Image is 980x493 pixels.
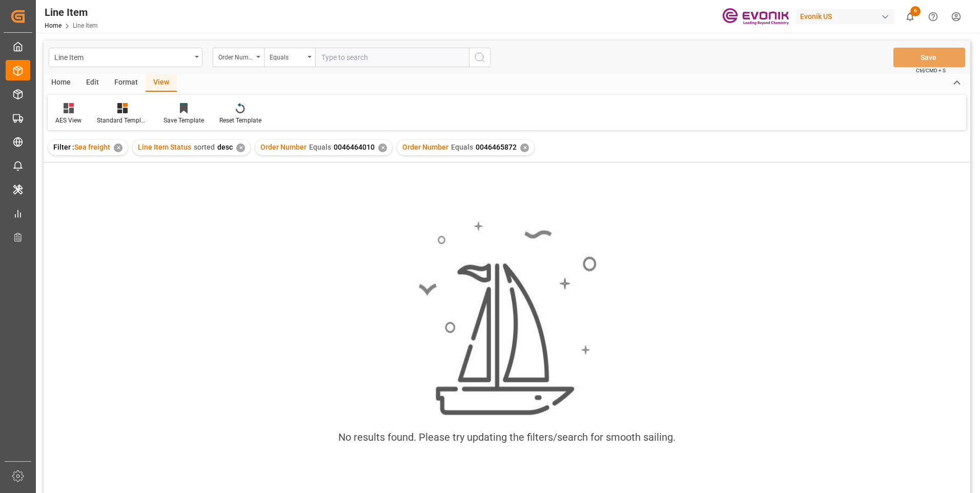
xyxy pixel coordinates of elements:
[45,22,62,29] a: Home
[796,9,894,24] div: Evonik US
[218,50,253,62] div: Order Number
[338,429,676,445] div: No results found. Please try updating the filters/search for smooth sailing.
[97,116,148,125] div: Standard Templates
[213,48,264,67] button: open menu
[264,48,315,67] button: open menu
[44,74,78,92] div: Home
[469,48,491,67] button: search button
[378,143,387,152] div: ✕
[107,74,146,92] div: Format
[910,6,921,16] span: 6
[55,116,81,125] div: AES View
[270,50,304,62] div: Equals
[146,74,177,92] div: View
[796,7,899,26] button: Evonik US
[164,116,204,125] div: Save Template
[520,143,529,152] div: ✕
[315,48,469,67] input: Type to search
[138,143,191,151] span: Line Item Status
[922,5,945,28] button: Help Center
[260,143,307,151] span: Order Number
[334,143,375,151] span: 0046464010
[74,143,110,151] span: Sea freight
[722,8,789,26] img: Evonik-brand-mark-Deep-Purple-RGB.jpeg_1700498283.jpeg
[899,5,922,28] button: show 6 new notifications
[309,143,331,151] span: Equals
[476,143,517,151] span: 0046465872
[217,143,233,151] span: desc
[54,50,191,63] div: Line Item
[916,67,946,74] span: Ctrl/CMD + S
[78,74,107,92] div: Edit
[45,5,98,20] div: Line Item
[402,143,448,151] span: Order Number
[219,116,261,125] div: Reset Template
[53,143,74,151] span: Filter :
[451,143,473,151] span: Equals
[49,48,202,67] button: open menu
[114,143,122,152] div: ✕
[893,48,965,67] button: Save
[194,143,215,151] span: sorted
[417,220,597,417] img: smooth_sailing.jpeg
[236,143,245,152] div: ✕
